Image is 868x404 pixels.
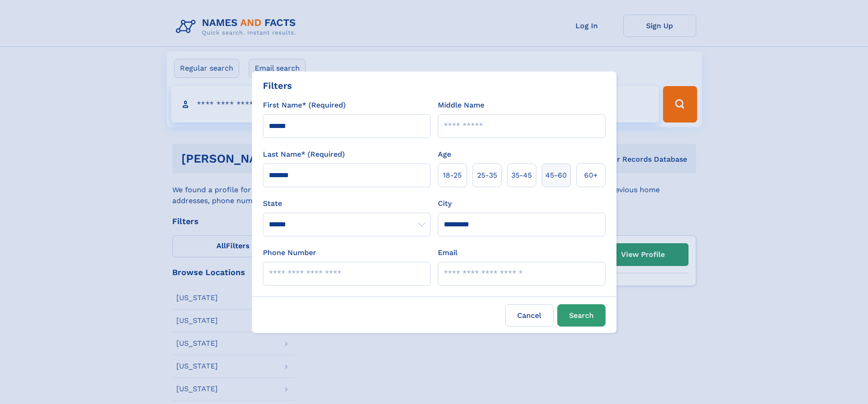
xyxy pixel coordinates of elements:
label: Phone Number [263,247,316,258]
label: City [438,198,452,209]
span: 25‑35 [477,170,497,181]
span: 45‑60 [545,170,567,181]
label: Middle Name [438,100,484,111]
label: Age [438,149,451,160]
label: First Name* (Required) [263,100,346,111]
span: 60+ [584,170,598,181]
span: 35‑45 [511,170,532,181]
label: Cancel [505,304,554,327]
label: Email [438,247,457,258]
label: State [263,198,431,209]
div: Filters [263,79,292,92]
label: Last Name* (Required) [263,149,345,160]
button: Search [557,304,606,327]
span: 18‑25 [443,170,462,181]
